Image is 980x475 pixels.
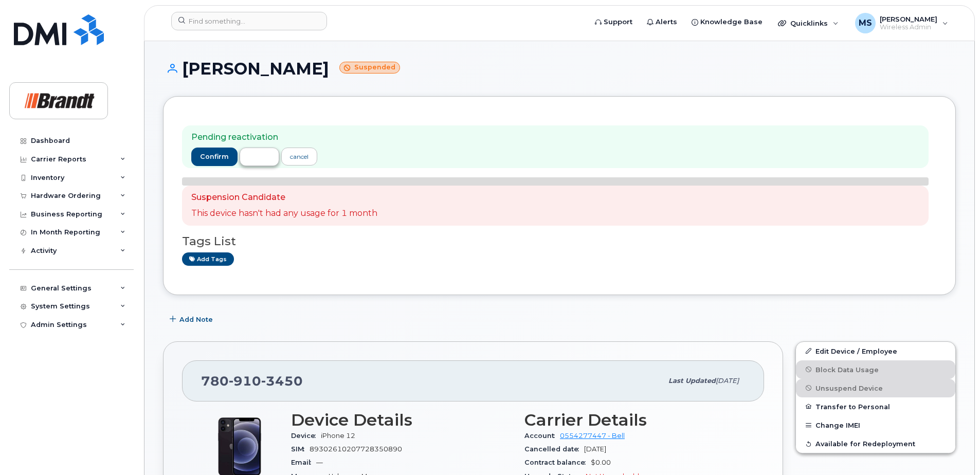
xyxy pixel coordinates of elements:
[524,411,746,429] h3: Carrier Details
[560,432,625,440] a: 0554277447 - Bell
[191,208,377,220] p: This device hasn't had any usage for 1 month
[182,252,234,265] a: Add tags
[796,397,955,416] button: Transfer to Personal
[182,235,937,248] h3: Tags List
[815,440,915,448] span: Available for Redeployment
[339,62,400,74] small: Suspended
[668,377,716,385] span: Last updated
[291,411,512,429] h3: Device Details
[291,432,321,440] span: Device
[316,459,323,466] span: —
[796,379,955,397] button: Unsuspend Device
[716,377,739,385] span: [DATE]
[524,445,584,453] span: Cancelled date
[191,148,238,166] button: confirm
[796,342,955,360] a: Edit Device / Employee
[191,132,317,143] p: Pending reactivation
[240,148,280,166] button: resend
[200,152,229,161] span: confirm
[291,459,316,466] span: Email
[796,416,955,434] button: Change IMEI
[261,373,303,389] span: 3450
[290,152,308,161] div: cancel
[191,192,377,204] p: Suspension Candidate
[291,445,310,453] span: SIM
[815,384,883,392] span: Unsuspend Device
[524,459,591,466] span: Contract balance
[281,148,317,166] a: cancel
[591,459,611,466] span: $0.00
[310,445,402,453] span: 89302610207728350890
[248,153,270,161] span: resend
[163,310,222,329] button: Add Note
[229,373,261,389] span: 910
[796,360,955,379] button: Block Data Usage
[321,432,355,440] span: iPhone 12
[179,315,213,324] span: Add Note
[163,60,956,78] h1: [PERSON_NAME]
[796,434,955,453] button: Available for Redeployment
[524,432,560,440] span: Account
[584,445,606,453] span: [DATE]
[201,373,303,389] span: 780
